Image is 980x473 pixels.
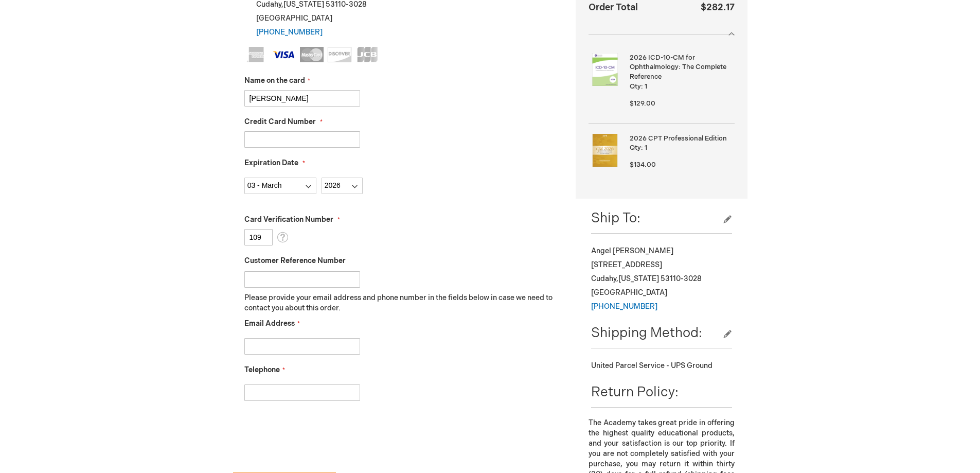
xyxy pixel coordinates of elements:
span: Telephone [244,365,280,374]
img: Discover [328,47,351,62]
span: Name on the card [244,76,305,85]
span: Return Policy: [591,384,679,400]
div: Angel [PERSON_NAME] [STREET_ADDRESS] Cudahy , 53110-3028 [GEOGRAPHIC_DATA] [591,244,732,313]
img: 2026 ICD-10-CM for Ophthalmology: The Complete Reference [589,53,621,86]
span: United Parcel Service - UPS Ground [591,361,712,370]
iframe: reCAPTCHA [233,417,389,458]
span: $134.00 [630,161,656,169]
span: $129.00 [630,99,655,108]
span: Ship To: [591,211,640,226]
span: [US_STATE] [618,274,659,283]
img: MasterCard [300,47,324,62]
input: Credit Card Number [244,131,360,148]
img: Visa [272,47,296,62]
span: Email Address [244,319,295,328]
input: Card Verification Number [244,229,273,246]
span: $282.17 [701,2,735,13]
strong: 2026 ICD-10-CM for Ophthalmology: The Complete Reference [630,53,732,82]
a: [PHONE_NUMBER] [256,28,323,37]
img: American Express [244,47,268,62]
span: Expiration Date [244,159,298,167]
a: [PHONE_NUMBER] [591,302,657,311]
span: Customer Reference Number [244,256,346,265]
span: Card Verification Number [244,215,333,224]
strong: 2026 CPT Professional Edition [630,134,732,144]
span: Qty [630,144,641,152]
img: 2026 CPT Professional Edition [589,134,621,167]
p: Please provide your email address and phone number in the fields below in case we need to contact... [244,293,561,313]
span: 1 [645,144,647,152]
span: Credit Card Number [244,117,316,126]
span: Shipping Method: [591,325,702,341]
span: Qty [630,82,641,91]
img: JCB [355,47,379,62]
span: 1 [645,82,647,91]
